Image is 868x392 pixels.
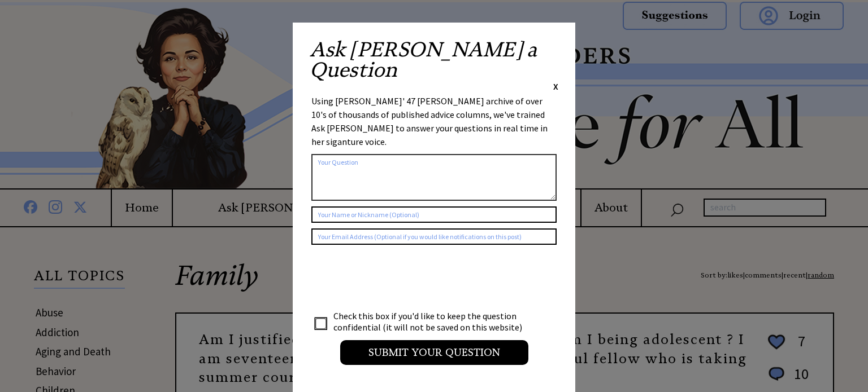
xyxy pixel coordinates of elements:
input: Your Name or Nickname (Optional) [311,206,557,223]
iframe: reCAPTCHA [311,256,483,300]
input: Submit your Question [340,340,528,365]
span: X [553,81,558,92]
h2: Ask [PERSON_NAME] a Question [310,39,558,80]
input: Your Email Address (Optional if you would like notifications on this post) [311,228,557,245]
div: Using [PERSON_NAME]' 47 [PERSON_NAME] archive of over 10's of thousands of published advice colum... [311,94,557,148]
td: Check this box if you'd like to keep the question confidential (it will not be saved on this webs... [333,310,533,333]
